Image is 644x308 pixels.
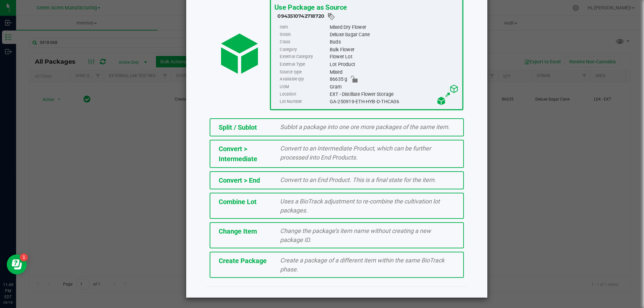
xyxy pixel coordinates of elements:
label: Location [280,90,328,98]
div: Mixed Dry Flower [329,23,459,31]
span: Convert to an End Product. This is a final state for the item. [280,176,436,183]
span: Convert to an Intermediate Product, which can be further processed into End Products. [280,145,431,161]
div: Buds [329,39,459,46]
label: UOM [280,83,328,90]
label: Lot Number [280,98,328,105]
label: External Type [280,61,328,68]
div: Mixed [329,68,459,76]
div: Gram [329,83,459,90]
span: Sublot a package into one ore more packages of the same item. [280,123,450,130]
span: Change Item [219,227,257,235]
div: EXT - Distillate Flower Storage [329,90,459,98]
span: Convert > End [219,176,260,184]
label: Class [280,39,328,46]
label: Available qty [280,76,328,83]
span: Convert > Intermediate [219,145,257,163]
div: GA-250919-ETH-HYB-D-THCA06 [329,98,459,105]
label: Source type [280,68,328,76]
label: External Category [280,53,328,61]
span: Use Package as Source [274,3,346,11]
div: 0943510742718720 [277,12,459,21]
span: Combine Lot [219,198,257,206]
span: Uses a BioTrack adjustment to re-combine the cultivation lot packages. [280,198,440,214]
div: Flower Lot [329,53,459,61]
div: Deluxe Sugar Cane [329,31,459,38]
label: Category [280,46,328,53]
label: Strain [280,31,328,38]
span: 86635 g [329,76,347,83]
span: Create Package [219,257,267,265]
div: Bulk Flower [329,46,459,53]
label: Item [280,23,328,31]
span: Create a package of a different item within the same BioTrack phase. [280,257,444,273]
div: Lot Product [329,61,459,68]
span: Split / Sublot [219,123,257,131]
span: Change the package’s item name without creating a new package ID. [280,227,431,243]
iframe: Resource center [7,254,27,274]
iframe: Resource center unread badge [20,253,28,261]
